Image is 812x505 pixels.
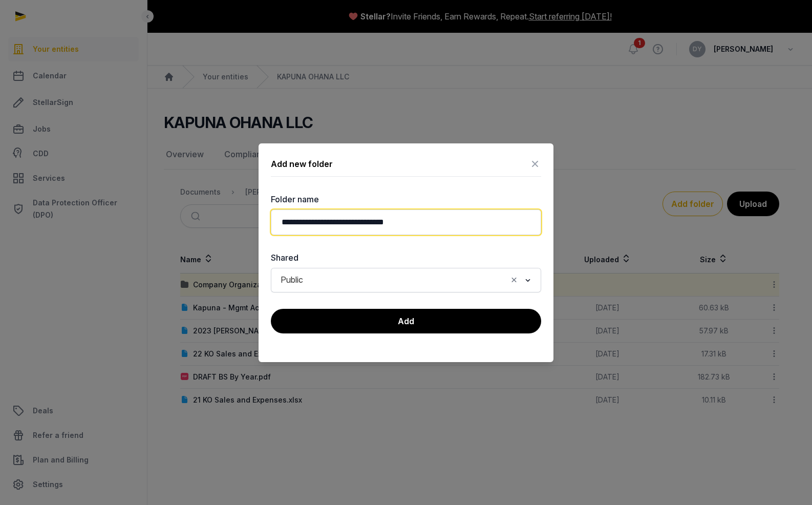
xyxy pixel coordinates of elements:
[276,271,536,289] div: Search for option
[278,273,306,287] span: Public
[308,273,507,287] input: Search for option
[271,193,541,205] label: Folder name
[628,386,812,505] iframe: Chat Widget
[271,309,541,333] button: Add
[271,251,541,264] label: Shared
[509,273,519,287] button: Clear Selected
[271,158,333,170] div: Add new folder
